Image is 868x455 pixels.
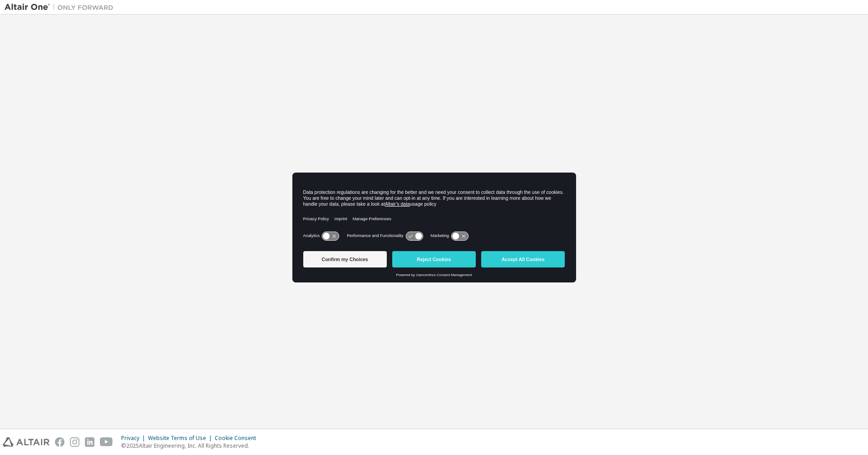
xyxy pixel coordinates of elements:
div: Privacy [121,435,148,442]
div: Cookie Consent [215,435,261,442]
img: instagram.svg [70,437,79,447]
div: Website Terms of Use [148,435,215,442]
img: youtube.svg [100,437,113,447]
img: facebook.svg [55,437,64,447]
img: altair_logo.svg [3,437,49,447]
p: © 2025 Altair Engineering, Inc. All Rights Reserved. [121,442,261,450]
img: linkedin.svg [85,437,94,447]
img: Altair One [5,3,118,12]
